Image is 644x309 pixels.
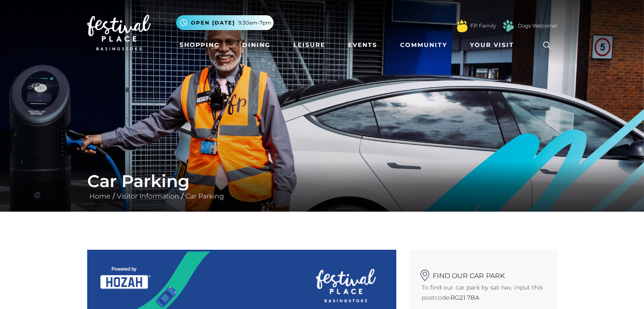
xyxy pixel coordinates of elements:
[191,19,235,27] span: Open [DATE]
[81,171,564,201] div: / /
[345,37,381,53] a: Events
[451,294,479,301] strong: RG21 7BA
[518,22,557,30] a: Dogs Welcome!
[290,37,329,53] a: Leisure
[422,267,544,280] h2: Find our car park
[176,15,274,30] button: Open [DATE] 9.30am-7pm
[239,37,274,53] a: Dining
[183,192,226,200] a: Car Parking
[176,37,223,53] a: Shopping
[115,192,181,200] a: Visitor Information
[422,282,544,303] p: To find our car park by sat nav, input this postcode:
[470,22,496,30] a: FP Family
[87,15,151,50] img: Festival Place Logo
[397,37,451,53] a: Community
[87,192,113,200] a: Home
[87,171,557,191] h1: Car Parking
[470,41,514,50] span: Your Visit
[238,19,271,27] span: 9.30am-7pm
[467,37,522,53] a: Your Visit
